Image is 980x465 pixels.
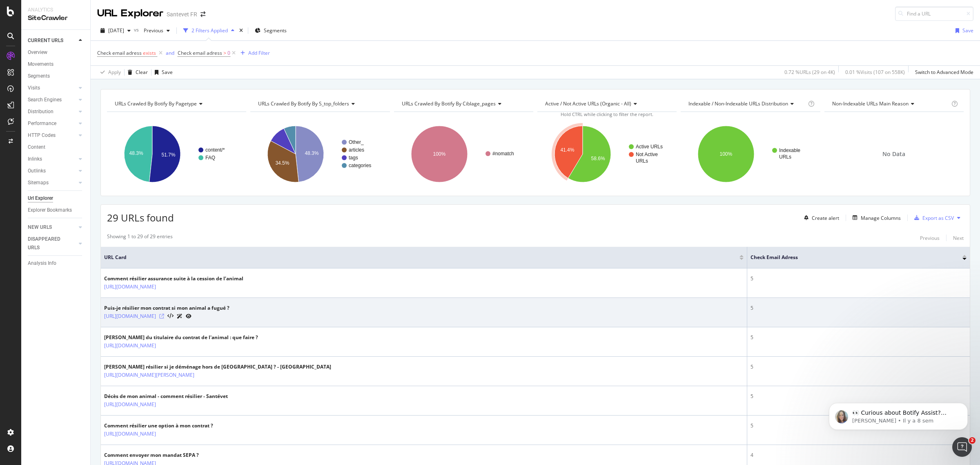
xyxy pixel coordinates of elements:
a: Movements [28,60,85,69]
svg: A chart. [250,118,388,190]
text: URLs [779,154,791,160]
h4: Indexable / Non-Indexable URLs Distribution [687,97,806,110]
a: DISAPPEARED URLS [28,235,76,252]
div: HTTP Codes [28,131,56,140]
div: CURRENT URLS [28,36,63,45]
text: URLs [636,158,648,164]
text: tags [349,155,358,161]
text: 34.5% [276,160,290,166]
text: 48.3% [305,150,319,156]
svg: A chart. [681,118,819,190]
div: Content [28,143,45,152]
text: 100% [433,151,445,157]
text: 51.7% [161,152,175,158]
h4: Active / Not Active URLs [543,97,669,110]
div: Apply [108,69,121,76]
div: 5 [751,422,967,429]
h4: URLs Crawled By Botify By pagetype [113,97,239,110]
span: No Data [882,150,905,158]
div: Create alert [812,215,839,221]
text: Not Active [636,152,658,157]
div: Movements [28,60,53,69]
iframe: Intercom live chat [952,437,972,457]
svg: A chart. [107,118,245,190]
text: Indexable [779,148,800,153]
button: Previous [920,233,940,243]
div: Save [162,69,173,76]
a: Visit Online Page [159,314,164,319]
button: Manage Columns [849,213,901,223]
span: vs [134,26,140,33]
button: 2 Filters Applied [180,24,238,37]
button: Save [151,66,173,79]
span: Indexable / Non-Indexable URLs distribution [688,100,788,107]
a: [URL][DOMAIN_NAME] [104,283,156,291]
a: [URL][DOMAIN_NAME] [104,342,156,350]
text: articles [349,147,364,153]
div: Analytics [28,7,84,13]
div: DISAPPEARED URLS [28,235,69,252]
span: Check email adress [97,49,142,56]
button: View HTML Source [167,313,174,319]
div: 4 [751,452,967,459]
a: HTTP Codes [28,131,76,140]
div: Comment résilier assurance suite à la cession de l’animal [104,275,243,282]
div: Visits [28,84,40,92]
span: > [223,49,226,56]
div: 0.72 % URLs ( 29 on 4K ) [784,69,835,76]
div: 5 [751,393,967,400]
a: AI Url Details [177,312,183,320]
text: 100% [720,151,733,157]
span: 29 URLs found [107,211,174,224]
span: exists [143,49,156,56]
a: [URL][DOMAIN_NAME] [104,430,156,438]
div: 5 [751,304,967,312]
a: [URL][DOMAIN_NAME] [104,312,156,320]
span: Segments [264,27,287,34]
button: and [166,49,174,57]
div: Sitemaps [28,179,49,187]
div: Santevet FR [167,10,197,18]
div: [PERSON_NAME] résilier si je déménage hors de [GEOGRAPHIC_DATA] ? - [GEOGRAPHIC_DATA] [104,363,331,371]
button: Segments [252,24,290,37]
a: Analysis Info [28,259,85,268]
div: 5 [751,363,967,371]
a: Content [28,143,85,152]
div: 5 [751,275,967,282]
h4: URLs Crawled By Botify By s_top_folders [256,97,382,110]
a: CURRENT URLS [28,36,76,45]
a: [URL][DOMAIN_NAME] [104,400,156,409]
text: Active URLs [636,144,663,150]
a: Outlinks [28,167,76,175]
div: Switch to Advanced Mode [915,69,973,76]
span: URLs Crawled By Botify By pagetype [115,100,197,107]
div: Search Engines [28,96,62,104]
a: Performance [28,119,76,128]
div: Inlinks [28,155,42,163]
div: 0.01 % Visits ( 107 on 558K ) [845,69,905,76]
div: Next [953,235,964,241]
div: 2 Filters Applied [192,27,228,34]
div: times [238,27,245,35]
div: Décès de mon animal - comment résilier - Santévet [104,393,228,400]
text: Other_ [349,139,364,145]
svg: A chart. [394,118,532,190]
a: Distribution [28,107,76,116]
a: Url Explorer [28,194,85,203]
span: Check email adress [751,254,950,261]
text: categories [349,163,371,168]
div: Explorer Bookmarks [28,206,72,215]
button: [DATE] [97,24,134,37]
span: 2 [969,437,976,444]
div: Analysis Info [28,259,56,268]
div: arrow-right-arrow-left [200,11,205,17]
text: FAQ [205,155,215,161]
div: Clear [136,69,148,76]
div: [PERSON_NAME] du titulaire du contrat de l'animal : que faire ? [104,334,258,341]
